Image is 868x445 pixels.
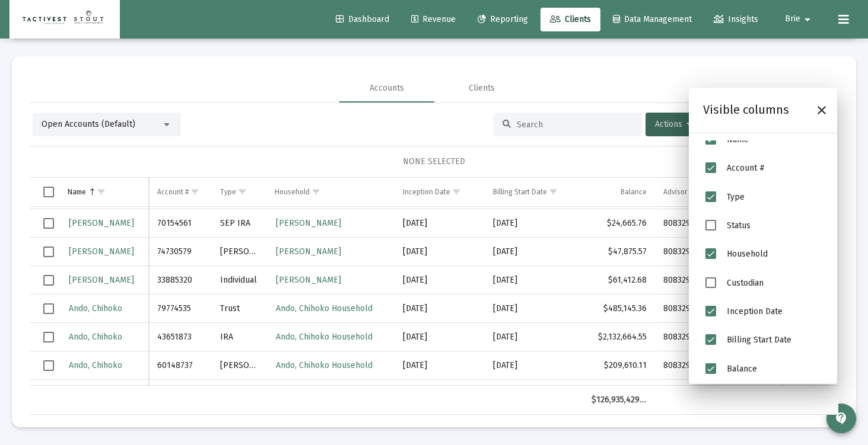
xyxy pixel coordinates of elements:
[703,355,823,383] li: Balance
[771,7,829,31] button: Brie
[727,364,757,374] span: Balance
[275,300,374,317] a: Ando, Chihoko Household
[157,187,189,197] div: Account #
[714,14,758,24] span: Insights
[583,238,654,266] td: $47,875.57
[149,266,212,294] td: 33885320
[149,238,212,266] td: 74730579
[30,178,838,415] div: Data grid
[68,187,86,197] div: Name
[59,178,149,206] td: Column Name
[311,187,320,196] span: Show filter options for column 'Household'
[69,246,134,257] span: [PERSON_NAME]
[276,246,341,257] span: [PERSON_NAME]
[655,119,692,129] span: Actions
[583,380,654,408] td: $55,944.64
[800,8,815,31] mat-icon: arrow_drop_down
[703,212,823,240] li: Status
[811,100,832,121] div: Close
[395,266,485,294] td: [DATE]
[43,218,54,229] div: Select row
[69,303,122,313] span: Ando, Chihoko
[68,215,135,232] a: [PERSON_NAME]
[275,357,374,374] a: Ando, Chihoko Household
[727,306,783,316] span: Inception Date
[212,351,266,380] td: [PERSON_NAME]
[68,271,135,289] a: [PERSON_NAME]
[220,187,236,197] div: Type
[727,192,745,202] span: Type
[592,394,646,406] div: $126,935,429.01
[212,238,266,266] td: [PERSON_NAME]
[275,243,342,260] a: [PERSON_NAME]
[276,360,373,370] span: Ando, Chihoko Household
[395,294,485,323] td: [DATE]
[275,215,342,232] a: [PERSON_NAME]
[68,357,123,374] a: Ando, Chihoko
[43,187,54,197] div: Select all
[517,120,633,130] input: Search
[727,220,751,230] span: Status
[485,351,583,380] td: [DATE]
[149,294,212,323] td: 79774535
[370,82,404,94] div: Accounts
[655,294,755,323] td: 8083292, 8363348, VG9
[43,360,54,371] div: Select row
[43,275,54,286] div: Select row
[485,178,583,206] td: Column Billing Start Date
[149,323,212,351] td: 43651873
[540,8,600,31] a: Clients
[43,246,54,257] div: Select row
[550,14,591,24] span: Clients
[411,14,456,24] span: Revenue
[485,323,583,351] td: [DATE]
[727,278,764,288] span: Custodian
[703,240,823,268] li: Household
[468,8,538,31] a: Reporting
[403,187,450,197] div: Inception Date
[727,249,768,260] span: Household
[68,300,123,317] a: Ando, Chihoko
[583,178,654,206] td: Column Balance
[655,323,755,351] td: 8083292, 8363348, VG9
[275,187,310,197] div: Household
[276,218,341,228] span: [PERSON_NAME]
[275,328,374,345] a: Ando, Chihoko Household
[395,209,485,238] td: [DATE]
[276,332,373,342] span: Ando, Chihoko Household
[402,8,465,31] a: Revenue
[43,332,54,342] div: Select row
[43,303,54,314] div: Select row
[469,82,495,94] div: Clients
[485,209,583,238] td: [DATE]
[704,8,768,31] a: Insights
[689,88,837,384] div: Column Chooser
[549,187,558,196] span: Show filter options for column 'Billing Start Date'
[149,351,212,380] td: 60148737
[212,294,266,323] td: Trust
[603,8,701,31] a: Data Management
[452,187,461,196] span: Show filter options for column 'Inception Date'
[190,187,199,196] span: Show filter options for column 'Account #'
[485,380,583,408] td: [DATE]
[655,380,755,408] td: 8083292, 8363348, VG9
[485,238,583,266] td: [DATE]
[646,113,701,136] button: Actions
[583,266,654,294] td: $61,412.68
[395,380,485,408] td: [DATE]
[395,178,485,206] td: Column Inception Date
[583,323,654,351] td: $2,132,664.55
[212,209,266,238] td: SEP IRA
[727,164,765,174] span: Account #
[149,209,212,238] td: 70154561
[149,178,212,206] td: Column Account #
[42,119,135,129] span: Open Accounts (Default)
[655,238,755,266] td: 8083292, 8363348, VG9
[583,294,654,323] td: $485,145.36
[238,187,247,196] span: Show filter options for column 'Type'
[785,14,800,24] span: Brie
[583,209,654,238] td: $24,665.76
[703,297,823,326] li: Inception Date
[276,303,373,313] span: Ando, Chihoko Household
[834,411,848,425] mat-icon: contact_support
